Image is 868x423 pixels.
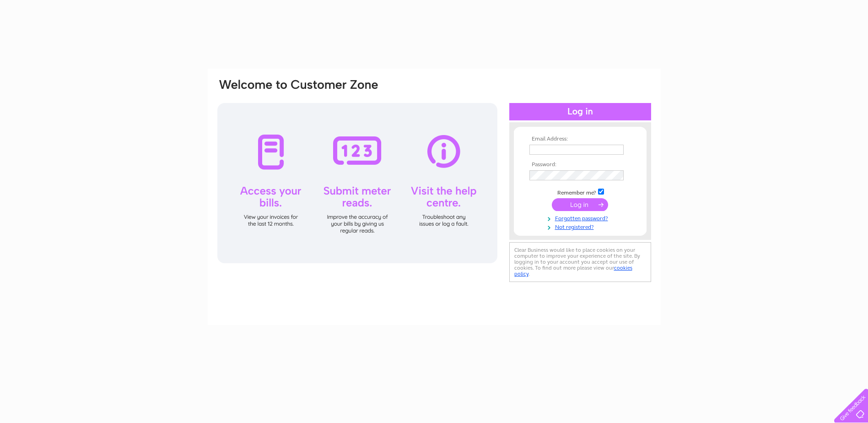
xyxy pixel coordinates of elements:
[509,242,651,282] div: Clear Business would like to place cookies on your computer to improve your experience of the sit...
[552,198,608,211] input: Submit
[527,162,633,168] th: Password:
[514,265,632,277] a: cookies policy
[527,136,633,142] th: Email Address:
[527,187,633,196] td: Remember me?
[529,222,633,231] a: Not registered?
[529,213,633,222] a: Forgotten password?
